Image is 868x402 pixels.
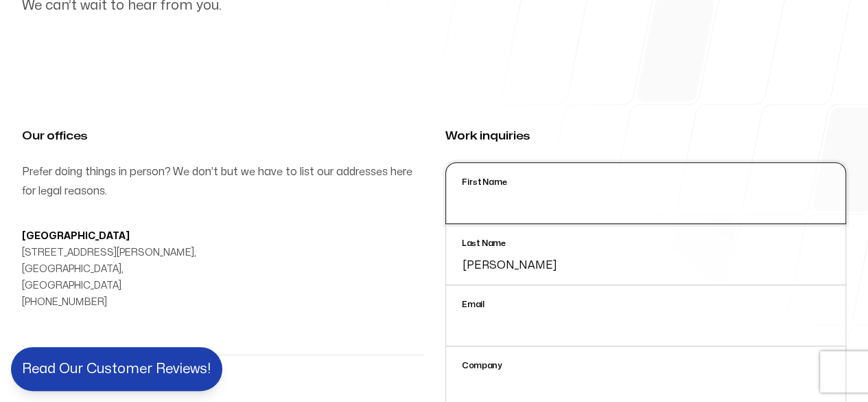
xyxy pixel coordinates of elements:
[22,126,423,146] h2: Our offices
[22,298,107,306] a: [PHONE_NUMBER]
[22,162,423,201] p: Prefer doing things in person? We don’t but we have to list our addresses here for legal reasons.
[22,228,211,311] address: [STREET_ADDRESS][PERSON_NAME], [GEOGRAPHIC_DATA], [GEOGRAPHIC_DATA]
[11,347,222,391] button: Read Our Customer Reviews!
[22,232,130,241] strong: [GEOGRAPHIC_DATA]
[445,126,847,146] h2: Work inquiries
